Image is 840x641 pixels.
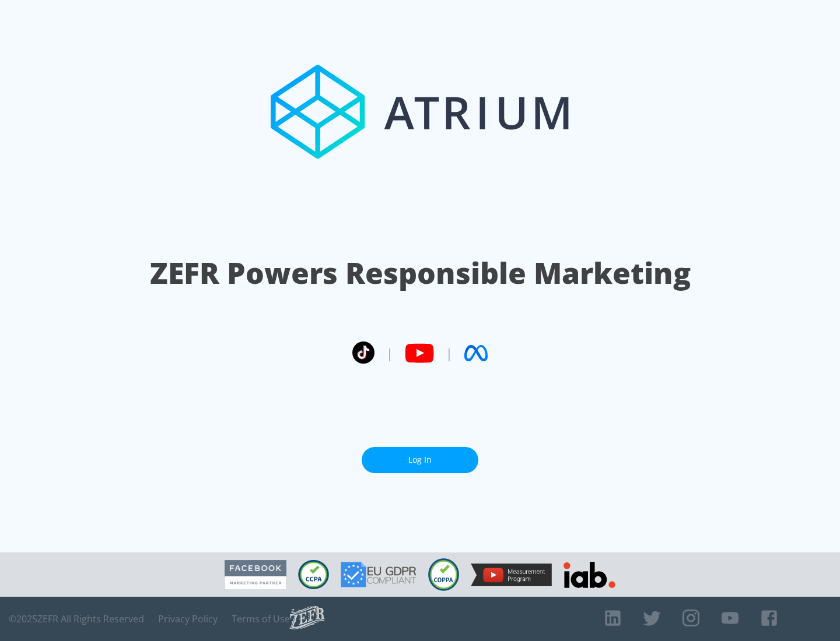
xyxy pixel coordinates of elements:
span: | [386,344,393,362]
a: Log In [362,447,478,473]
img: COPPA Compliant [428,558,459,591]
img: CCPA Compliant [298,560,329,589]
span: | [446,344,453,362]
img: IAB [563,562,615,588]
img: Facebook Marketing Partner [225,560,286,590]
img: YouTube Measurement Program [471,563,552,586]
img: GDPR Compliant [341,562,416,587]
a: Terms of Use [232,613,290,625]
h1: ZEFR Powers Responsible Marketing [150,253,691,293]
a: Privacy Policy [158,613,218,625]
span: © 2025 ZEFR All Rights Reserved [9,613,144,625]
